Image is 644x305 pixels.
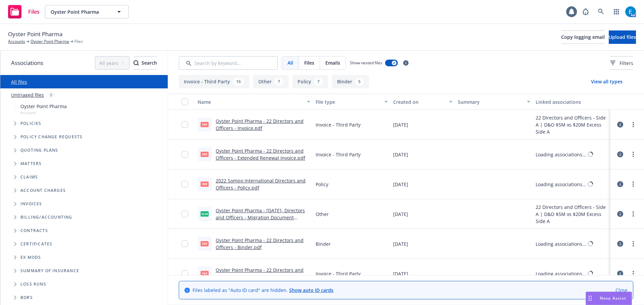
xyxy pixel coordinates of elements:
[609,30,636,44] button: Upload files
[600,295,626,301] span: Nova Assist
[28,9,40,14] span: Files
[610,5,623,18] a: Switch app
[20,202,42,206] span: Invoices
[20,296,33,300] span: BORs
[292,75,328,88] button: Policy
[181,121,188,128] input: Toggle Row Selected
[20,148,58,152] span: Quoting plans
[195,94,313,110] button: Name
[594,5,608,18] a: Search
[133,56,157,70] button: SearchSearch
[8,39,25,45] a: Accounts
[393,240,408,247] span: [DATE]
[536,114,608,135] div: 22 Directors and Officers - Side A | D&O $5M xs $20M Excess Side A
[350,60,382,66] span: Show nested files
[304,59,314,66] span: Files
[0,101,168,211] div: Tree Example
[133,60,139,66] svg: Search
[274,78,283,85] div: 7
[287,59,293,66] span: All
[11,91,44,98] a: Untriaged files
[580,75,633,88] button: View all types
[181,151,188,158] input: Toggle Row Selected
[198,98,303,105] div: Name
[579,5,592,18] a: Report a Bug
[201,211,209,216] span: xlsx
[11,79,27,85] a: All files
[393,121,408,128] span: [DATE]
[20,122,42,126] span: Policies
[181,270,188,277] input: Toggle Row Selected
[216,118,304,131] a: Oyster Point Pharma - 22 Directors and Officers - Invoice.pdf
[325,59,340,66] span: Emails
[20,162,42,166] span: Matters
[610,60,633,67] span: Filters
[629,240,637,248] a: more
[314,78,323,85] div: 7
[20,215,72,219] span: Billing/Accounting
[31,39,69,45] a: Oyster Point Pharma
[133,57,157,69] div: Search
[47,91,56,99] div: 0
[20,282,46,286] span: Loss Runs
[610,56,633,70] button: Filters
[45,5,129,18] button: Oyster Point Pharma
[193,287,333,294] span: Files labeled as "Auto ID card" are hidden.
[233,78,244,85] div: 16
[393,151,408,158] span: [DATE]
[20,103,67,110] span: Oyster Point Pharma
[455,94,533,110] button: Summary
[216,267,304,280] a: Oyster Point Pharma - 22 Directors and Officers - Invoice.pdf
[355,78,364,85] div: 5
[201,181,209,186] span: pdf
[253,75,288,88] button: Other
[629,270,637,278] a: more
[316,181,328,188] span: Policy
[201,122,209,127] span: pdf
[561,30,605,44] button: Copy logging email
[625,6,636,17] img: photo
[332,75,369,88] button: Binder
[316,121,361,128] span: Invoice - Third Party
[629,180,637,188] a: more
[458,98,523,105] div: Summary
[629,150,637,158] a: more
[393,270,408,277] span: [DATE]
[181,181,188,187] input: Toggle Row Selected
[20,110,67,116] span: Account
[181,240,188,247] input: Toggle Row Selected
[316,240,331,247] span: Binder
[536,270,586,277] div: Loading associations...
[20,188,66,193] span: Account charges
[316,270,361,277] span: Invoice - Third Party
[536,151,586,158] div: Loading associations...
[393,98,445,105] div: Created on
[316,211,329,218] span: Other
[201,152,209,157] span: pdf
[536,181,586,188] div: Loading associations...
[629,210,637,218] a: more
[0,211,168,304] div: Folder Tree Example
[533,94,610,110] button: Linked associations
[201,241,209,246] span: pdf
[181,211,188,217] input: Toggle Row Selected
[216,148,305,161] a: Oyster Point Pharma - 22 Directors and Officers - Extended Renewal Invoice.pdf
[51,8,109,15] span: Oyster Point Pharma
[316,151,361,158] span: Invoice - Third Party
[629,121,637,129] a: more
[216,207,305,228] a: Oyster Point Pharma - [DATE]- Directors and Officers - Migration Document Checklist.xlsx
[536,98,608,105] div: Linked associations
[216,177,306,191] a: 2022 Sompo International Directors and Officers - Policy.pdf
[536,204,608,225] div: 22 Directors and Officers - Side A | D&O $5M xs $20M Excess Side A
[11,59,43,67] span: Associations
[586,292,632,305] button: Nova Assist
[20,135,83,139] span: Policy change requests
[390,94,455,110] button: Created on
[20,242,52,246] span: Certificates
[615,287,628,294] a: Close
[20,269,79,273] span: Summary of insurance
[561,34,605,40] span: Copy logging email
[201,271,209,276] span: pdf
[393,211,408,218] span: [DATE]
[536,240,586,247] div: Loading associations...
